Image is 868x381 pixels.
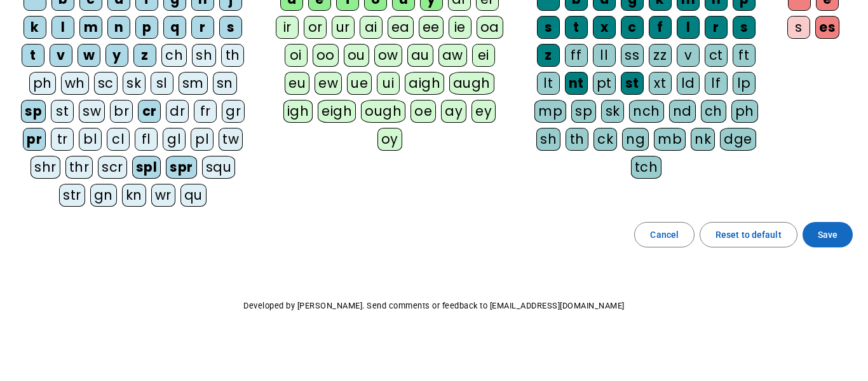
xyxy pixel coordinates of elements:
div: ee [419,16,444,39]
button: Cancel [634,222,695,247]
div: dr [166,100,189,123]
div: mb [654,128,686,151]
div: scr [98,156,127,179]
div: sh [536,128,560,151]
div: eu [285,72,309,95]
div: l [677,16,700,39]
div: sk [123,72,146,95]
div: y [105,44,128,67]
div: p [135,16,158,39]
div: ll [593,44,616,67]
div: gn [90,184,117,207]
div: ch [701,100,726,123]
div: cl [107,128,130,151]
div: nk [691,128,715,151]
div: aw [438,44,467,67]
div: sp [21,100,46,123]
div: ph [29,72,56,95]
div: nt [565,72,588,95]
div: ow [374,44,402,67]
div: ay [441,100,466,123]
div: kn [122,184,146,207]
div: s [219,16,242,39]
div: tw [219,128,243,151]
div: ui [377,72,400,95]
div: pr [23,128,46,151]
div: spl [132,156,161,179]
div: f [649,16,672,39]
div: ld [677,72,700,95]
div: oe [410,100,436,123]
div: sh [192,44,216,67]
div: ei [472,44,495,67]
p: Developed by [PERSON_NAME]. Send comments or feedback to [EMAIL_ADDRESS][DOMAIN_NAME] [10,298,858,314]
div: eigh [318,100,356,123]
div: sn [213,72,237,95]
div: th [221,44,244,67]
div: gl [163,128,186,151]
div: z [133,44,156,67]
div: mp [534,100,566,123]
div: s [733,16,756,39]
div: squ [202,156,236,179]
div: ir [276,16,299,39]
div: spr [166,156,197,179]
div: ey [471,100,496,123]
div: br [110,100,133,123]
div: s [537,16,560,39]
div: ea [388,16,414,39]
div: c [621,16,644,39]
div: wh [61,72,89,95]
div: zz [649,44,672,67]
div: tr [51,128,74,151]
div: ff [565,44,588,67]
div: bl [79,128,102,151]
div: or [304,16,327,39]
div: nch [629,100,664,123]
div: r [705,16,728,39]
div: st [621,72,644,95]
div: oo [313,44,339,67]
div: oy [377,128,402,151]
div: ph [731,100,758,123]
div: sp [571,100,596,123]
div: ew [315,72,342,95]
div: oa [477,16,503,39]
div: lf [705,72,728,95]
button: Reset to default [700,222,797,247]
div: cr [138,100,161,123]
div: ue [347,72,372,95]
div: th [566,128,588,151]
div: aigh [405,72,444,95]
div: v [50,44,72,67]
div: augh [449,72,494,95]
span: Save [818,227,837,242]
div: z [537,44,560,67]
div: str [59,184,85,207]
div: ct [705,44,728,67]
div: au [407,44,433,67]
div: k [24,16,46,39]
div: ur [332,16,355,39]
div: shr [31,156,60,179]
div: ch [161,44,187,67]
div: oi [285,44,308,67]
div: m [79,16,102,39]
div: t [22,44,44,67]
div: ie [449,16,471,39]
div: ou [344,44,369,67]
div: q [163,16,186,39]
div: nd [669,100,696,123]
div: ai [360,16,383,39]
button: Save [803,222,853,247]
div: ough [361,100,405,123]
div: es [815,16,839,39]
div: s [787,16,810,39]
div: w [78,44,100,67]
div: thr [65,156,93,179]
div: lp [733,72,756,95]
div: wr [151,184,175,207]
div: v [677,44,700,67]
div: st [51,100,74,123]
div: r [191,16,214,39]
